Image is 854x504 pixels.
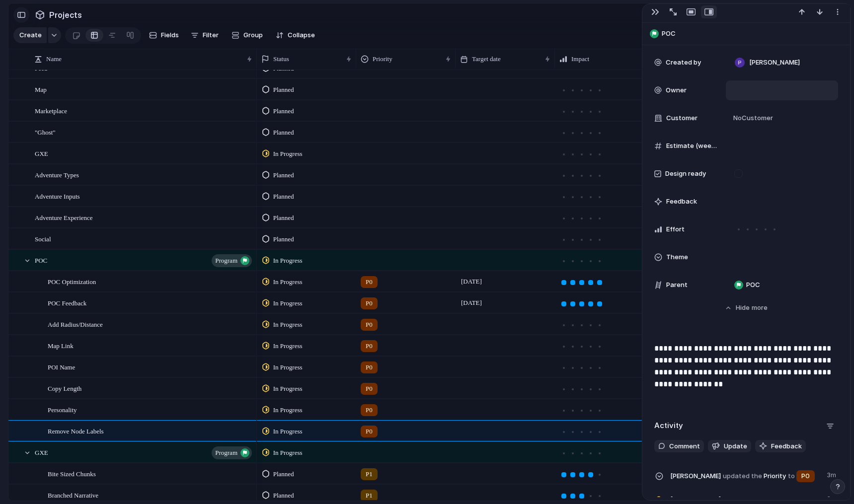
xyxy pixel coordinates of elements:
span: In Progress [273,384,303,394]
span: In Progress [273,320,303,330]
span: GXE [35,446,48,458]
span: Add Radius/Distance [48,318,103,330]
span: Planned [273,469,294,479]
span: Remove Node Labels [48,425,104,436]
span: Map [35,83,47,95]
button: Comment [654,440,704,453]
span: P1 [366,469,373,479]
span: In Progress [273,149,303,159]
button: program [212,254,252,267]
span: P0 [366,320,373,330]
span: In Progress [273,405,303,415]
span: Comment [669,441,700,451]
button: Feedback [755,440,806,453]
span: P0 [366,384,373,394]
span: In Progress [273,427,303,436]
span: Design ready [665,169,706,179]
span: POC [746,280,760,290]
button: Create [13,27,47,43]
button: Collapse [272,27,319,43]
span: Marketplace [35,105,67,116]
button: Group [227,27,268,43]
h2: Activity [654,420,683,432]
span: Projects [47,6,84,24]
span: Fields [161,30,179,40]
span: Estimate (weeks) [666,141,718,151]
span: Status [273,54,289,64]
span: GXE [35,147,48,159]
span: No Customer [730,113,773,123]
span: Planned [273,128,294,138]
span: POC [35,254,47,266]
span: Name [46,54,62,64]
span: Adventure Types [35,169,79,180]
span: Map Link [48,340,74,351]
span: [PERSON_NAME] [670,471,721,481]
span: In Progress [273,277,303,287]
span: 3m [827,468,838,480]
span: Planned [273,234,294,244]
span: P0 [366,298,373,308]
span: [PERSON_NAME] [749,58,800,68]
span: POC Optimization [48,276,96,287]
span: In Progress [273,362,303,372]
span: to [788,471,795,481]
span: P0 [366,427,373,436]
span: Bite Sized Chunks [48,468,96,479]
span: Parent [666,280,688,290]
button: Hidemore [654,299,838,317]
span: Create [19,30,42,40]
span: [DATE] [459,276,484,288]
span: program [215,254,237,268]
span: Planned [273,106,294,116]
span: Target date [472,54,501,64]
span: P0 [366,362,373,372]
span: Copy Length [48,382,81,394]
span: "Ghost" [35,126,56,138]
span: Collapse [288,30,315,40]
button: Filter [187,27,223,43]
span: 3m [827,492,838,504]
button: program [212,446,252,459]
span: Filter [203,30,219,40]
span: In Progress [273,298,303,308]
span: In Progress [273,256,303,266]
span: P0 [366,405,373,415]
button: Update [708,440,751,453]
span: Theme [666,252,688,262]
span: Personality [48,404,77,415]
span: Social [35,233,51,244]
span: POC Feedback [48,297,86,308]
span: Planned [273,192,294,202]
span: P0 [366,277,373,287]
span: Owner [666,85,687,95]
span: Created by [666,58,701,68]
span: program [215,446,237,460]
span: Priority [373,54,392,64]
span: POI Name [48,361,75,372]
span: Group [243,30,263,40]
span: Effort [666,224,685,234]
button: Fields [145,27,183,43]
span: P0 [366,341,373,351]
span: Adventure Experience [35,212,93,223]
span: In Progress [273,341,303,351]
span: [DATE] [459,297,484,309]
span: In Progress [273,448,303,458]
span: Priority [670,468,821,483]
button: POC [647,26,846,42]
span: Branched Narrative [48,489,98,501]
span: Feedback [771,441,802,451]
span: Adventure Inputs [35,190,80,202]
span: more [752,303,768,313]
span: P0 [801,471,810,481]
span: Customer [666,113,698,123]
span: Planned [273,491,294,501]
span: Feedback [666,197,697,207]
span: P1 [366,491,373,501]
span: Update [724,441,747,451]
span: Planned [273,170,294,180]
span: Impact [571,54,589,64]
span: Planned [273,213,294,223]
span: updated the [723,471,762,481]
